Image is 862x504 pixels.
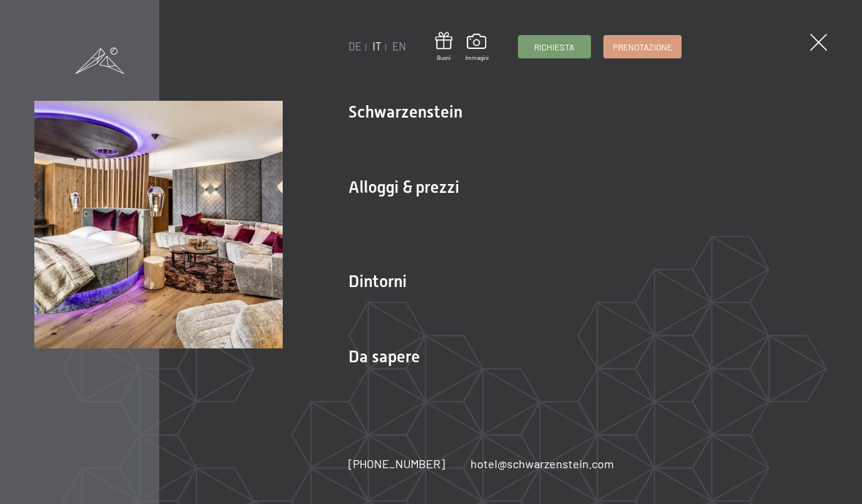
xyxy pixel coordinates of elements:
a: EN [392,40,406,53]
a: IT [373,40,381,53]
a: DE [348,40,362,53]
span: [PHONE_NUMBER] [348,457,445,470]
a: Prenotazione [604,36,681,58]
span: Buoni [435,54,452,62]
a: Richiesta [519,36,590,58]
span: Prenotazione [613,41,672,53]
a: [PHONE_NUMBER] [348,456,445,472]
span: Immagini [465,54,489,62]
a: Immagini [465,34,489,61]
a: hotel@schwarzenstein.com [470,456,614,472]
span: Richiesta [534,41,574,53]
a: Buoni [435,32,452,62]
